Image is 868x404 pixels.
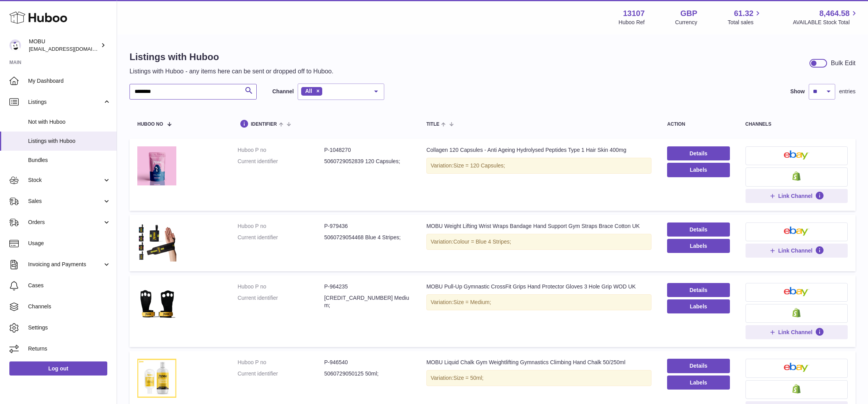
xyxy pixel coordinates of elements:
a: Log out [9,361,107,376]
span: Usage [28,240,111,247]
label: Channel [272,88,294,95]
dd: P-1048270 [324,146,411,154]
span: AVAILABLE Stock Total [793,19,859,26]
strong: 13107 [623,8,645,19]
label: Show [790,88,805,95]
span: Listings [28,98,103,106]
dt: Huboo P no [238,283,324,290]
img: ebay-small.png [784,150,809,160]
div: MOBU Weight Lifting Wrist Wraps Bandage Hand Support Gym Straps Brace Cotton UK [426,222,651,230]
div: Currency [675,19,698,26]
span: 8,464.58 [819,8,850,19]
span: Stock [28,176,103,184]
div: Variation: [426,158,651,174]
img: MOBU Liquid Chalk Gym Weightlifting Gymnastics Climbing Hand Chalk 50/250ml [137,359,176,398]
a: Details [667,359,730,373]
span: Total sales [728,19,762,26]
span: Colour = Blue 4 Stripes; [453,238,511,245]
img: MOBU Weight Lifting Wrist Wraps Bandage Hand Support Gym Straps Brace Cotton UK [137,222,176,262]
span: Sales [28,198,103,205]
span: entries [839,88,856,95]
span: Bundles [28,157,111,164]
span: Size = 50ml; [453,375,483,381]
div: MOBU Liquid Chalk Gym Weightlifting Gymnastics Climbing Hand Chalk 50/250ml [426,359,651,366]
span: [EMAIL_ADDRESS][DOMAIN_NAME] [29,46,115,52]
dt: Huboo P no [238,222,324,230]
dd: P-979436 [324,222,411,230]
dd: [CREDIT_CARD_NUMBER] Medium; [324,294,411,309]
span: Returns [28,345,111,352]
a: Details [667,222,730,237]
span: My Dashboard [28,77,111,85]
div: MOBU Pull-Up Gymnastic CrossFit Grips Hand Protector Gloves 3 Hole Grip WOD UK [426,283,651,290]
button: Labels [667,239,730,253]
button: Labels [667,376,730,390]
img: ebay-small.png [784,287,809,296]
span: Size = 120 Capsules; [453,162,505,169]
span: All [305,88,312,94]
dt: Huboo P no [238,146,324,154]
img: shopify-small.png [792,171,801,181]
dt: Current identifier [238,234,324,241]
div: Collagen 120 Capsules - Anti Ageing Hydrolysed Peptides Type 1 Hair Skin 400mg [426,146,651,154]
span: Orders [28,219,103,226]
a: Details [667,283,730,297]
dt: Current identifier [238,370,324,377]
div: Variation: [426,234,651,250]
div: Huboo Ref [619,19,645,26]
h1: Listings with Huboo [130,51,334,63]
span: identifier [251,122,277,127]
span: Link Channel [778,329,813,336]
dt: Current identifier [238,158,324,165]
dd: P-964235 [324,283,411,290]
span: Link Channel [778,192,813,199]
span: Link Channel [778,247,813,254]
img: shopify-small.png [792,308,801,317]
button: Labels [667,299,730,313]
span: Size = Medium; [453,299,491,305]
a: 8,464.58 AVAILABLE Stock Total [793,8,859,26]
button: Link Channel [746,244,848,258]
div: MOBU [29,38,99,53]
span: Invoicing and Payments [28,261,103,268]
a: 61.32 Total sales [728,8,762,26]
div: Variation: [426,370,651,386]
button: Link Channel [746,189,848,203]
span: 61.32 [734,8,753,19]
span: Settings [28,324,111,331]
span: Cases [28,282,111,289]
img: ebay-small.png [784,226,809,236]
img: MOBU Pull-Up Gymnastic CrossFit Grips Hand Protector Gloves 3 Hole Grip WOD UK [137,283,176,322]
button: Labels [667,163,730,177]
dd: P-946540 [324,359,411,366]
span: Not with Huboo [28,118,111,126]
span: title [426,122,439,127]
div: action [667,122,730,127]
dt: Huboo P no [238,359,324,366]
button: Link Channel [746,325,848,339]
dd: 5060729052839 120 Capsules; [324,158,411,165]
strong: GBP [680,8,697,19]
div: Bulk Edit [831,59,856,68]
a: Details [667,146,730,160]
p: Listings with Huboo - any items here can be sent or dropped off to Huboo. [130,67,334,76]
div: Variation: [426,294,651,310]
dd: 5060729050125 50ml; [324,370,411,377]
span: Channels [28,303,111,310]
dt: Current identifier [238,294,324,309]
dd: 5060729054468 Blue 4 Stripes; [324,234,411,241]
img: mo@mobu.co.uk [9,39,21,51]
span: Listings with Huboo [28,137,111,145]
span: Huboo no [137,122,163,127]
img: ebay-small.png [784,363,809,372]
div: channels [746,122,848,127]
img: Collagen 120 Capsules - Anti Ageing Hydrolysed Peptides Type 1 Hair Skin 400mg [137,146,176,185]
img: shopify-small.png [792,384,801,393]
